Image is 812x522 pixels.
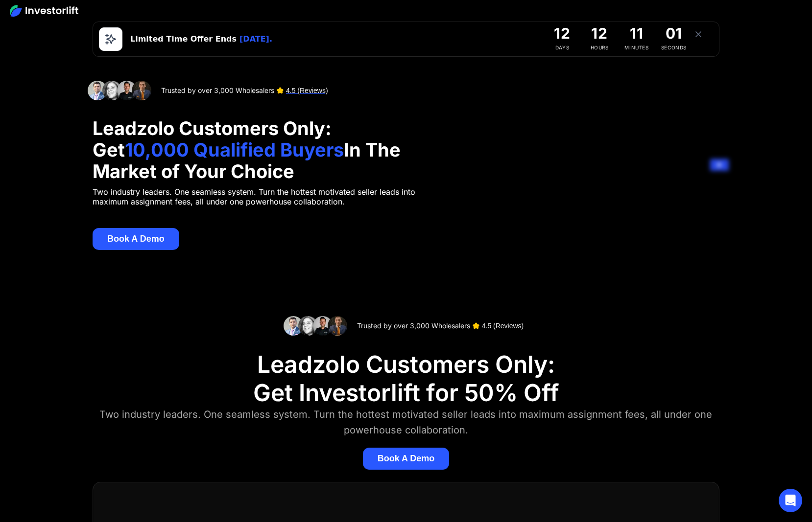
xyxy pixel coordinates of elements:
[482,321,524,331] a: 4.5 (Reviews)
[161,86,274,95] div: Trusted by over 3,000 Wholesalers
[93,228,179,250] button: Book A Demo
[547,26,578,41] div: 12
[584,26,615,41] div: 12
[621,43,652,52] div: Minutes
[584,43,615,52] div: Hours
[93,187,437,206] p: Two industry leaders. One seamless system. Turn the hottest motivated seller leads into maximum a...
[473,322,479,329] img: Star image
[658,26,690,41] div: 01
[93,117,437,182] h1: Leadzolo Customers Only: Get In The Market of Your Choice
[239,34,272,44] strong: [DATE].
[277,87,284,94] img: Star image
[357,321,470,331] div: Trusted by over 3,000 Wholesalers
[130,33,237,45] div: Limited Time Offer Ends
[779,489,802,512] div: Open Intercom Messenger
[253,350,559,407] div: Leadzolo Customers Only: Get Investorlift for 50% Off
[125,138,344,161] span: 10,000 Qualified Buyers
[286,86,328,95] a: 4.5 (Reviews)
[547,43,578,52] div: Days
[81,407,731,438] div: Two industry leaders. One seamless system. Turn the hottest motivated seller leads into maximum a...
[363,448,450,470] button: Book A Demo
[658,43,690,52] div: Seconds
[621,26,652,41] div: 11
